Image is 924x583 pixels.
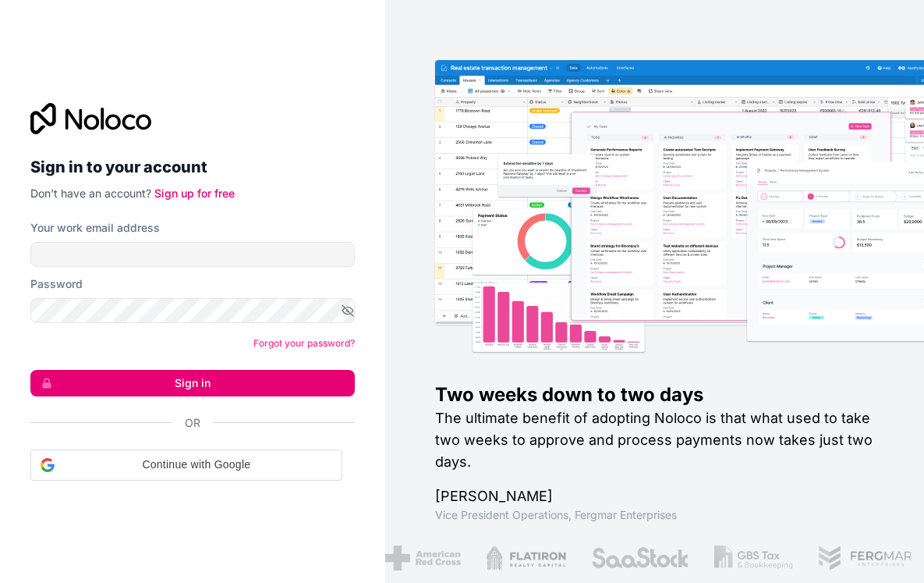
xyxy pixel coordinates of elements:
[30,450,342,481] div: Continue with Google
[61,457,332,473] span: Continue with Google
[385,546,461,571] img: /assets/american-red-cross-BAupjrZR.png
[30,370,355,396] button: Sign in
[591,546,689,571] img: /assets/saastock-C6Zbiodz.png
[30,187,151,200] span: Don't have an account?
[30,220,160,236] label: Your work email address
[714,546,794,571] img: /assets/gbstax-C-GtDUiK.png
[435,407,874,473] h2: The ultimate benefit of adopting Noloco is that what used to take two weeks to approve and proces...
[185,415,200,431] span: Or
[30,242,355,267] input: Email address
[435,485,874,507] h1: [PERSON_NAME]
[253,337,355,349] a: Forgot your password?
[154,187,235,200] a: Sign up for free
[486,546,567,571] img: /assets/flatiron-C8eUkumj.png
[30,276,83,292] label: Password
[30,298,355,323] input: Password
[818,546,913,571] img: /assets/fergmar-CudnrXN5.png
[435,507,874,523] h1: Vice President Operations , Fergmar Enterprises
[30,153,355,181] h2: Sign in to your account
[435,382,874,407] h1: Two weeks down to two days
